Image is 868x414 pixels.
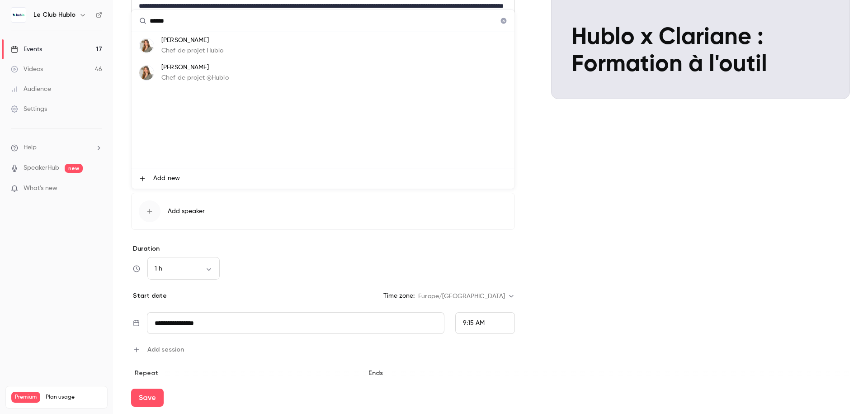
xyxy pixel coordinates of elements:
[161,36,224,45] p: [PERSON_NAME]
[496,14,511,28] button: Clear
[161,73,229,83] p: Chef de projet @Hublo
[161,46,224,56] p: Chef de projet Hublo
[139,38,154,53] img: Noelia Enriquez
[139,66,154,80] img: Noelia Enriquez
[161,63,229,72] p: [PERSON_NAME]
[153,174,180,183] span: Add new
